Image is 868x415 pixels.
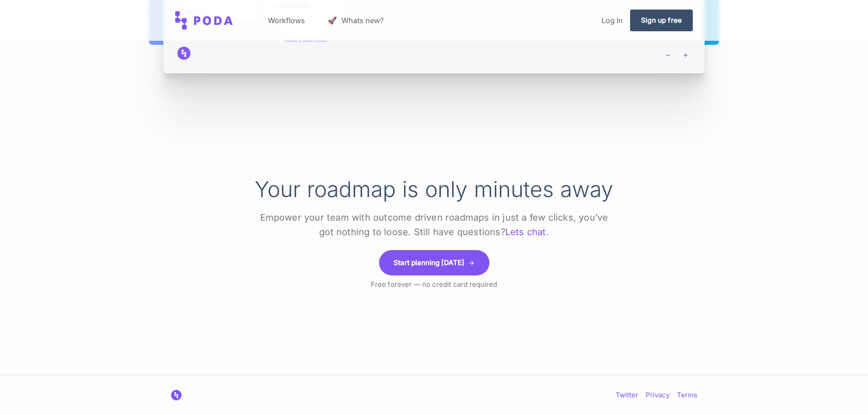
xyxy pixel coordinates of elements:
a: Lets chat [505,225,546,239]
img: Poda: Product Planning [171,390,182,401]
span: Empower your team with outcome driven roadmaps in just a few clicks, you’ve got nothing to loose.... [260,212,608,237]
a: Terms [677,390,697,401]
a: Log In [594,3,630,38]
a: Privacy [646,390,670,401]
a: Workflows [261,3,312,38]
a: Start planning [DATE] [379,250,489,275]
a: Twitter [616,390,638,401]
span: launch [328,13,340,28]
a: launch Whats new? [321,3,391,38]
h1: Your roadmap is only minutes away [255,175,613,203]
p: Free forever — no credit card required [371,279,497,290]
img: Poda: Opportunity solution trees [175,11,233,29]
a: Sign up free [630,10,693,31]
